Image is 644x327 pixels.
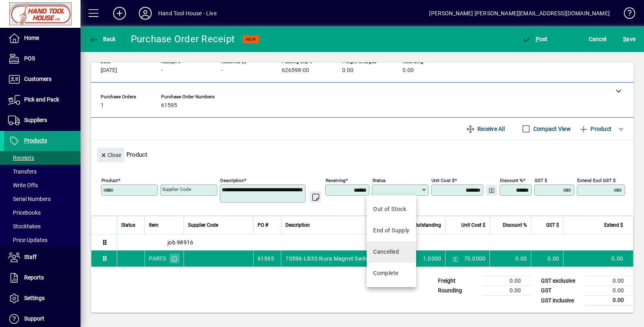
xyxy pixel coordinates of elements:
[410,250,445,267] td: 1.0000
[579,122,611,135] span: Product
[373,248,399,256] div: Cancelled
[575,122,615,136] button: Product
[24,295,45,301] span: Settings
[87,32,118,46] button: Back
[162,186,191,192] mat-label: Supplier Code
[461,221,485,230] span: Unit Cost $
[95,151,126,158] app-page-header-button: Close
[4,233,80,247] a: Price Updates
[373,205,406,213] div: Out of Stock
[4,206,80,219] a: Pricebooks
[520,32,550,46] button: Post
[24,254,37,260] span: Staff
[121,221,135,230] span: Status
[246,37,256,42] span: NEW
[466,122,505,135] span: Receive All
[482,276,530,286] td: 0.00
[4,219,80,233] a: Stocktakes
[8,237,47,243] span: Price Updates
[431,178,454,183] mat-label: Unit Cost $
[486,184,497,196] button: Change Price Levels
[4,28,80,48] a: Home
[4,268,80,288] a: Reports
[532,125,571,133] label: Compact View
[107,6,132,21] button: Add
[132,6,158,21] button: Profile
[4,69,80,89] a: Customers
[4,178,80,192] a: Write Offs
[24,35,39,41] span: Home
[281,250,378,267] td: 70596-LB30 Ikura Magnet Switch IS-LB30SX
[97,148,124,162] button: Close
[462,122,508,136] button: Receive All
[342,67,353,74] span: 0.00
[535,178,547,183] mat-label: GST $
[4,192,80,206] a: Serial Numbers
[80,32,125,46] app-page-header-button: Back
[91,140,634,164] div: Product
[402,67,414,74] span: 0.00
[372,178,386,183] mat-label: Status
[537,286,585,296] td: GST
[188,221,218,230] span: Supplier Code
[101,102,104,109] span: 1
[24,55,35,62] span: POS
[450,253,461,264] button: Change Price Levels
[537,276,585,286] td: GST exclusive
[536,36,539,42] span: P
[100,149,121,162] span: Close
[503,221,527,230] span: Discount %
[4,49,80,69] a: POS
[253,250,281,267] td: 61595
[623,33,636,46] span: ave
[4,90,80,110] a: Pick and Pack
[429,7,610,20] div: [PERSON_NAME] [PERSON_NAME][EMAIL_ADDRESS][DOMAIN_NAME]
[618,2,634,28] a: Knowledge Base
[4,288,80,308] a: Settings
[8,182,38,188] span: Write Offs
[282,67,309,74] span: 626598-00
[8,155,34,161] span: Receipts
[577,178,615,183] mat-label: Extend excl GST $
[149,221,159,230] span: Item
[482,286,530,296] td: 0.00
[8,223,41,230] span: Stocktakes
[585,296,634,306] td: 0.00
[4,247,80,267] a: Staff
[24,96,59,103] span: Pick and Pack
[326,178,345,183] mat-label: Receiving
[500,178,523,183] mat-label: Discount %
[24,274,44,281] span: Reports
[101,67,117,74] span: [DATE]
[158,7,217,20] div: Hand Tool House - Live
[24,137,47,144] span: Products
[4,165,80,178] a: Transfers
[24,76,52,82] span: Customers
[101,178,118,183] mat-label: Product
[8,196,51,202] span: Serial Numbers
[258,221,268,230] span: PO #
[589,33,607,46] span: Cancel
[8,209,41,216] span: Pricebooks
[367,263,416,284] mat-option: Complete
[434,276,482,286] td: Freight
[221,67,223,74] span: -
[464,255,486,263] span: 70.0000
[367,199,416,220] mat-option: Out of Stock
[522,36,548,42] span: ost
[563,250,633,267] td: 0.00
[537,296,585,306] td: GST inclusive
[414,221,441,230] span: Outstanding
[373,269,398,277] div: Complete
[434,286,482,296] td: Rounding
[489,250,531,267] td: 0.00
[4,110,80,130] a: Suppliers
[89,36,116,42] span: Back
[4,151,80,165] a: Receipts
[623,36,626,42] span: S
[220,178,244,183] mat-label: Description
[8,168,37,175] span: Transfers
[531,250,563,267] td: 0.00
[117,238,633,246] div: job 98916
[604,221,623,230] span: Extend $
